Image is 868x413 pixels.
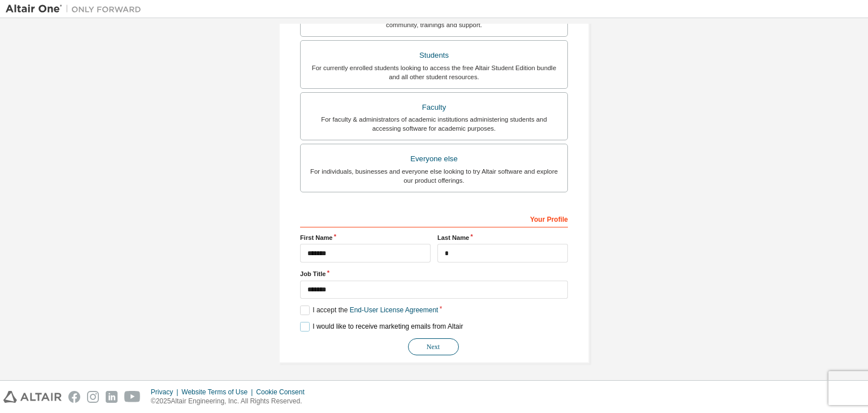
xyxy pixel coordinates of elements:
div: For faculty & administrators of academic institutions administering students and accessing softwa... [307,115,561,133]
img: facebook.svg [68,391,80,403]
label: First Name [300,233,431,242]
div: Everyone else [307,151,561,167]
button: Next [408,338,459,355]
div: Privacy [151,388,181,397]
label: Job Title [300,269,568,278]
div: For individuals, businesses and everyone else looking to try Altair software and explore our prod... [307,167,561,185]
img: youtube.svg [124,391,141,403]
label: I accept the [300,306,438,315]
div: For currently enrolled students looking to access the free Altair Student Edition bundle and all ... [307,63,561,81]
img: altair_logo.svg [3,391,62,403]
img: Altair One [6,3,147,15]
div: Website Terms of Use [181,388,256,397]
img: instagram.svg [87,391,99,403]
img: linkedin.svg [106,391,118,403]
div: Cookie Consent [256,388,311,397]
label: Last Name [437,233,568,242]
p: © 2025 Altair Engineering, Inc. All Rights Reserved. [151,397,311,406]
div: Students [307,48,561,63]
div: Your Profile [300,209,568,227]
a: End-User License Agreement [350,306,439,314]
label: I would like to receive marketing emails from Altair [300,322,463,332]
div: Faculty [307,100,561,115]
